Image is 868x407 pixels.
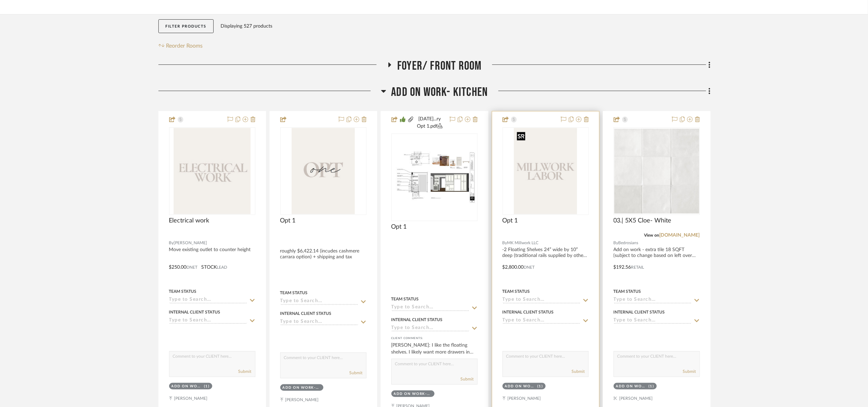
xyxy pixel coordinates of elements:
span: Opt 1 [280,217,296,225]
span: Electrical work [169,217,209,225]
button: Submit [350,370,363,376]
div: Internal Client Status [614,309,665,315]
input: Type to Search… [169,297,247,304]
div: [PERSON_NAME]: I like the floating shelves. I likely want more drawers in this design rather than... [391,342,478,356]
div: (1) [537,384,543,389]
a: [DOMAIN_NAME] [660,233,700,238]
div: Internal Client Status [503,309,554,315]
button: Filter Products [158,19,214,33]
div: Internal Client Status [169,309,221,315]
span: Bedrosians [618,240,638,246]
div: 0 [392,134,477,221]
img: Electrical work [174,128,251,214]
div: Internal Client Status [391,317,443,323]
div: Add on work- kitchen [172,384,203,389]
span: By [169,240,174,246]
input: Type to Search… [391,325,469,332]
div: (1) [648,384,654,389]
img: Opt 1 [392,150,477,205]
button: Reorder Rooms [158,42,203,50]
div: 0 [281,128,366,215]
div: (1) [204,384,210,389]
img: Opt 1 [292,128,354,214]
button: [DATE]...ry Opt 1.pdf [414,116,446,130]
input: Type to Search… [391,305,469,311]
div: Add on work- kitchen [394,391,430,397]
div: Team Status [503,288,530,295]
div: Team Status [391,296,419,302]
input: Type to Search… [614,297,692,304]
div: Add on work- kitchen [616,384,647,389]
div: Add on work- kitchen [505,384,536,389]
span: By [503,240,507,246]
div: Add on work- kitchen [283,385,319,390]
input: Type to Search… [503,297,581,304]
div: 0 [614,128,700,215]
input: Type to Search… [280,319,358,326]
span: MK Millwork LLC [507,240,539,246]
div: Displaying 527 products [221,19,272,33]
button: Submit [461,376,474,382]
input: Type to Search… [169,318,247,324]
span: Opt 1 [391,223,407,231]
span: By [614,240,618,246]
img: Opt 1 [514,128,577,214]
span: Foyer/ Front Room [397,59,481,73]
span: 03.| 5X5 Cloe- White [614,217,672,225]
button: Submit [683,368,696,375]
div: 0 [169,128,255,215]
div: Team Status [614,288,641,295]
div: Team Status [169,288,197,295]
span: Add on work- kitchen [391,85,488,100]
button: Submit [572,368,585,375]
div: Team Status [280,290,308,296]
span: Reorder Rooms [166,42,203,50]
div: Internal Client Status [280,310,332,317]
input: Type to Search… [614,318,692,324]
span: Opt 1 [503,217,518,225]
div: 0 [503,128,588,215]
input: Type to Search… [503,318,581,324]
img: 03.| 5X5 Cloe- White [614,129,699,214]
input: Type to Search… [280,298,358,305]
button: Submit [238,368,252,375]
span: View on [644,233,660,237]
span: [PERSON_NAME] [174,240,207,246]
